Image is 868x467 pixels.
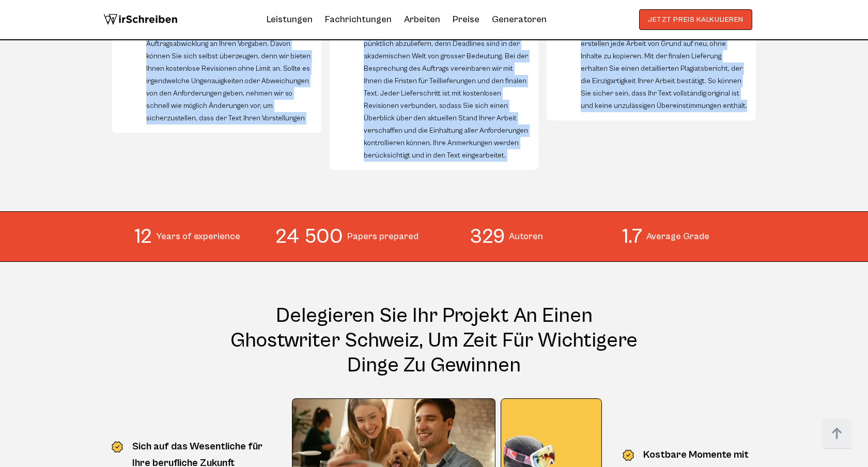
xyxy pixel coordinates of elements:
div: Unsere Autoren sind darauf spezialisiert, Aufträge pünktlich abzuliefern, denn Deadlines sind in ... [364,25,531,162]
h2: Delegieren Sie Ihr Projekt an einen Ghostwriter Schweiz, um Zeit für wichtigere Dinge zu gewinnen [227,262,641,378]
strong: 12 [134,224,152,249]
a: Leistungen [267,11,313,28]
button: JETZT PREIS KALKULIEREN [639,9,752,30]
div: Von Anfang bis Ende orientieren wir uns bei der Auftragsabwicklung an Ihren Vorgaben. Davon könne... [146,25,313,124]
div: Unsere professionellen Ghostwriting Autoren erstellen jede Arbeit von Grund auf neu, ohne Inhalte... [581,25,748,112]
strong: 24 500 [275,224,343,249]
strong: 1.7 [622,224,642,249]
span: Average Grade [646,228,709,245]
a: Generatoren [492,11,547,28]
a: Arbeiten [404,11,440,28]
span: Years of experience [156,228,240,245]
a: Fachrichtungen [325,11,392,28]
img: button top [822,418,853,449]
img: logo wirschreiben [103,9,178,30]
strong: 329 [470,224,505,249]
a: Preise [453,14,479,25]
span: Papers prepared [347,228,419,245]
span: Autoren [509,228,543,245]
